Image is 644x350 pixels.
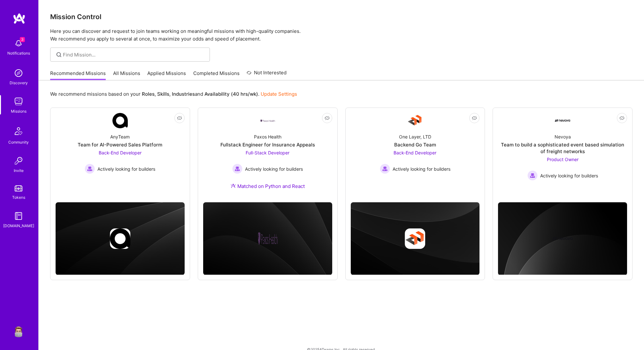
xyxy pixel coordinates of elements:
[20,37,25,42] span: 3
[142,91,155,97] b: Roles
[99,150,142,155] span: Back-End Developer
[112,113,128,128] img: Company Logo
[172,91,195,97] b: Industries
[220,141,315,148] div: Fullstack Engineer for Insurance Appeals
[193,70,240,80] a: Completed Missions
[540,172,598,179] span: Actively looking for builders
[56,113,185,191] a: Company LogoAnyTeamTeam for AI-Powered Sales PlatformBack-End Developer Actively looking for buil...
[407,113,423,128] img: Company Logo
[399,133,431,140] div: One Layer, LTD
[56,202,185,275] img: cover
[97,166,155,172] span: Actively looking for builders
[257,228,278,249] img: Company logo
[231,183,236,188] img: Ateam Purple Icon
[50,70,106,80] a: Recommended Missions
[50,13,632,21] h3: Mission Control
[11,123,26,139] img: Community
[393,166,450,172] span: Actively looking for builders
[11,324,27,337] a: User Avatar
[7,50,30,56] div: Notifications
[177,115,182,121] i: icon EyeClosed
[110,133,130,140] div: AnyTeam
[245,166,303,172] span: Actively looking for builders
[11,108,27,115] div: Missions
[472,115,477,121] i: icon EyeClosed
[12,95,25,108] img: teamwork
[113,70,140,80] a: All Missions
[3,222,34,229] div: [DOMAIN_NAME]
[110,228,130,249] img: Company logo
[55,51,63,58] i: icon SearchGrey
[13,13,26,24] img: logo
[50,27,632,43] p: Here you can discover and request to join teams working on meaningful missions with high-quality ...
[555,133,571,140] div: Nevoya
[232,164,242,174] img: Actively looking for builders
[63,51,205,58] input: Find Mission...
[12,154,25,167] img: Invite
[527,170,538,181] img: Actively looking for builders
[15,185,22,191] img: tokens
[394,141,436,148] div: Backend Go Team
[260,119,275,123] img: Company Logo
[351,202,480,275] img: cover
[14,167,24,174] div: Invite
[12,210,25,222] img: guide book
[12,324,25,337] img: User Avatar
[12,67,25,79] img: discovery
[351,113,480,191] a: Company LogoOne Layer, LTDBackend Go TeamBack-End Developer Actively looking for buildersActively...
[157,91,169,97] b: Skills
[247,69,287,80] a: Not Interested
[254,133,281,140] div: Paxos Health
[498,141,627,155] div: Team to build a sophisticated event based simulation of freight networks
[498,202,627,275] img: cover
[380,164,390,174] img: Actively looking for builders
[10,79,28,86] div: Discovery
[8,139,29,145] div: Community
[203,202,332,275] img: cover
[50,91,297,97] p: We recommend missions based on your , , and .
[619,115,625,121] i: icon EyeClosed
[394,150,436,155] span: Back-End Developer
[498,113,627,191] a: Company LogoNevoyaTeam to build a sophisticated event based simulation of freight networksProduct...
[78,141,162,148] div: Team for AI-Powered Sales Platform
[12,194,25,201] div: Tokens
[555,119,570,122] img: Company Logo
[12,37,25,50] img: bell
[552,228,573,249] img: Company logo
[405,228,425,249] img: Company logo
[261,91,297,97] a: Update Settings
[231,183,305,190] div: Matched on Python and React
[204,91,258,97] b: Availability (40 hrs/wk)
[147,70,186,80] a: Applied Missions
[325,115,330,121] i: icon EyeClosed
[203,113,332,197] a: Company LogoPaxos HealthFullstack Engineer for Insurance AppealsFull-Stack Developer Actively loo...
[85,164,95,174] img: Actively looking for builders
[547,157,579,162] span: Product Owner
[246,150,289,155] span: Full-Stack Developer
